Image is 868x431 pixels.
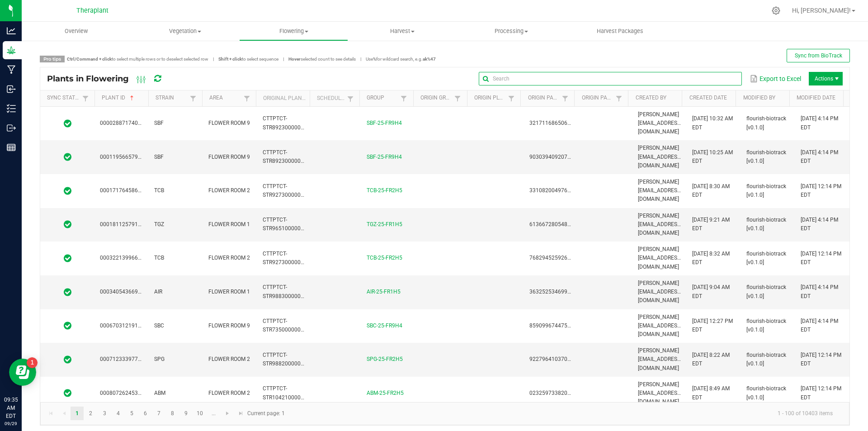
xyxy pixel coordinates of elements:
[746,251,786,265] span: flourish-biotrack [v0.1.0]
[452,93,463,104] a: Filter
[787,49,850,62] button: Sync from BioTrack
[156,95,187,102] a: StrainSortable
[638,246,682,270] span: [PERSON_NAME][EMAIL_ADDRESS][DOMAIN_NAME]
[263,251,310,265] span: CTTPTCT-STR927300000022
[154,255,164,261] span: TCB
[529,255,580,261] span: 7682945259267696
[746,352,786,367] span: flourish-biotrack [v0.1.0]
[746,217,786,232] span: flourish-biotrack [v0.1.0]
[154,390,165,396] span: ABM
[84,407,97,420] a: Page 2
[193,407,207,420] a: Page 10
[638,280,682,303] span: [PERSON_NAME][EMAIL_ADDRESS][DOMAIN_NAME]
[746,318,786,333] span: flourish-biotrack [v0.1.0]
[64,152,71,161] span: In Sync
[240,27,348,35] span: Flowering
[152,407,165,420] a: Page 7
[506,93,517,104] a: Filter
[801,217,838,232] span: [DATE] 4:14 PM EDT
[241,93,252,104] a: Filter
[801,284,838,299] span: [DATE] 4:14 PM EDT
[7,143,16,152] inline-svg: Reports
[692,183,730,198] span: [DATE] 8:30 AM EDT
[367,95,398,102] a: GroupSortable
[367,322,402,329] a: SBC-25-FR9H4
[288,57,301,62] strong: Hover
[367,221,402,227] a: TGZ-25-FR1H5
[479,72,741,85] input: Search
[100,154,151,160] span: 0001195665796337
[256,90,310,107] th: Original Plant ID
[367,356,403,362] a: SPG-25-FR2H5
[689,95,732,102] a: Created DateSortable
[801,385,841,400] span: [DATE] 12:14 PM EDT
[208,289,250,295] span: FLOWER ROOM 1
[367,289,401,295] a: AIR-25-FR1H5
[638,145,682,168] span: [PERSON_NAME][EMAIL_ADDRESS][DOMAIN_NAME]
[154,289,162,295] span: AIR
[4,396,18,420] p: 09:35 AM EDT
[529,221,580,227] span: 6136672805487916
[7,26,16,35] inline-svg: Analytics
[585,27,656,35] span: Harvest Packages
[801,149,838,164] span: [DATE] 4:14 PM EDT
[71,407,84,420] a: Page 1
[288,57,356,62] span: selected count to see details
[809,72,843,85] li: Actions
[801,115,838,130] span: [DATE] 4:14 PM EDT
[218,57,278,62] span: to select sequence
[692,149,733,164] span: [DATE] 10:25 AM EDT
[154,154,164,160] span: SBF
[582,95,613,102] a: Origin Package Lot NumberSortable
[80,93,91,104] a: Filter
[356,56,366,62] span: |
[208,187,250,194] span: FLOWER ROOM 2
[367,255,402,261] a: TCB-25-FR2H5
[112,407,125,420] a: Page 4
[67,57,112,62] strong: Ctrl/Command + click
[128,95,136,102] span: Sortable
[7,123,16,133] inline-svg: Outbound
[746,149,786,164] span: flourish-biotrack [v0.1.0]
[638,111,682,135] span: [PERSON_NAME][EMAIL_ADDRESS][DOMAIN_NAME]
[367,154,402,160] a: SBF-25-FR9H4
[290,406,840,421] kendo-pager-info: 1 - 100 of 10403 items
[801,183,841,198] span: [DATE] 12:14 PM EDT
[76,7,108,14] span: Theraplant
[263,115,310,130] span: CTTPTCT-STR892300000008
[529,356,580,362] span: 9227964103701940
[366,57,436,62] span: Use for wildcard search, e.g.
[638,347,682,371] span: [PERSON_NAME][EMAIL_ADDRESS][DOMAIN_NAME]
[692,284,730,299] span: [DATE] 9:04 AM EDT
[179,407,193,420] a: Page 9
[47,71,177,86] div: Plants in Flowering
[22,22,131,41] a: Overview
[100,221,151,227] span: 0001811257919023
[154,120,164,126] span: SBF
[345,93,356,104] a: Filter
[100,356,151,362] span: 0007123339773749
[795,52,842,59] span: Sync from BioTrack
[7,46,16,55] inline-svg: Grow
[367,390,404,396] a: ABM-25-FR2H5
[797,95,840,102] a: Modified DateSortable
[692,251,730,265] span: [DATE] 8:32 AM EDT
[9,359,36,386] iframe: Resource center
[638,381,682,405] span: [PERSON_NAME][EMAIL_ADDRESS][DOMAIN_NAME]
[746,183,786,198] span: flourish-biotrack [v0.1.0]
[692,385,730,400] span: [DATE] 8:49 AM EDT
[801,251,841,265] span: [DATE] 12:14 PM EDT
[310,90,359,107] th: Scheduled
[208,356,250,362] span: FLOWER ROOM 2
[4,420,18,427] p: 09/29
[529,289,580,295] span: 3632525346991655
[398,93,409,104] a: Filter
[263,284,310,299] span: CTTPTCT-STR988300000021
[188,93,198,104] a: Filter
[207,407,220,420] a: Page 11
[100,187,151,194] span: 0001717645860029
[100,322,151,329] span: 0006703121919299
[7,65,16,74] inline-svg: Manufacturing
[348,22,457,41] a: Harvest
[209,95,241,102] a: AreaSortable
